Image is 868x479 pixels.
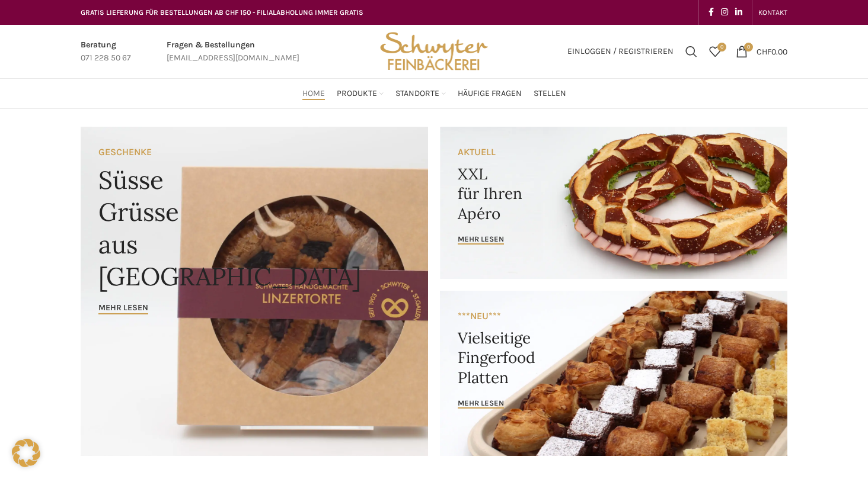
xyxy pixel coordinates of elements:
div: Secondary navigation [752,1,793,24]
img: Bäckerei Schwyter [376,25,492,78]
a: Einloggen / Registrieren [561,40,679,63]
a: Häufige Fragen [458,82,522,105]
span: Home [302,88,325,99]
a: 0 [703,40,727,63]
div: Meine Wunschliste [703,40,727,63]
a: Suchen [679,40,703,63]
a: Linkedin social link [732,4,746,21]
a: Site logo [376,46,492,56]
span: CHF [757,46,771,56]
a: Stellen [534,82,566,105]
div: Main navigation [75,82,793,105]
a: Facebook social link [705,4,717,21]
span: 0 [717,43,726,52]
span: Standorte [395,88,439,99]
span: Einloggen / Registrieren [567,47,674,56]
a: Infobox link [81,38,131,65]
span: Häufige Fragen [458,88,522,99]
a: 0 CHF0.00 [730,40,793,63]
a: Standorte [395,82,446,105]
span: GRATIS LIEFERUNG FÜR BESTELLUNGEN AB CHF 150 - FILIALABHOLUNG IMMER GRATIS [81,8,363,17]
a: Infobox link [167,38,299,65]
a: Home [302,82,325,105]
span: KONTAKT [758,8,787,17]
a: Instagram social link [717,4,732,21]
a: Produkte [337,82,384,105]
a: Banner link [81,127,428,456]
bdi: 0.00 [757,46,787,56]
span: Produkte [337,88,377,99]
span: 0 [744,43,753,52]
span: Stellen [534,88,566,99]
a: KONTAKT [758,1,787,24]
a: Banner link [440,291,787,456]
a: Banner link [440,127,787,279]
